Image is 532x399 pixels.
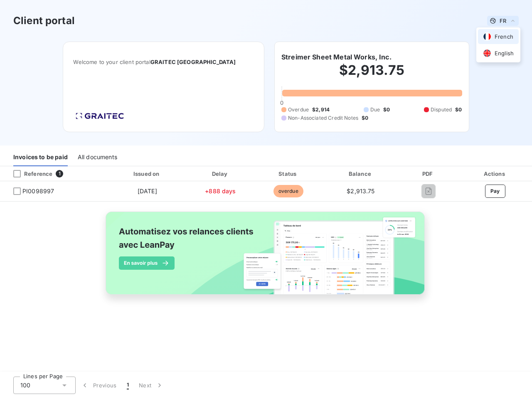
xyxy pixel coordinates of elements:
span: [DATE] [138,187,157,195]
span: 100 [20,381,30,389]
span: English [495,49,514,57]
div: Invoices to be paid [13,149,68,166]
div: Actions [460,170,530,178]
span: $0 [455,106,462,113]
div: Reference [7,170,52,177]
div: PDF [400,170,457,178]
div: All documents [78,149,117,166]
h3: Client portal [13,13,75,28]
span: Non-Associated Credit Notes [288,114,358,122]
div: Balance [325,170,397,178]
span: Welcome to your client portal [73,59,254,65]
button: 1 [122,377,134,394]
button: Next [134,377,169,394]
span: $0 [362,114,368,122]
div: Issued on [109,170,185,178]
span: Due [370,106,380,113]
span: 1 [56,170,63,177]
img: banner [98,207,434,309]
span: 0 [280,99,283,106]
div: Status [255,170,321,178]
span: $2,913.75 [347,187,374,195]
span: PI0098997 [22,187,54,195]
span: Disputed [431,106,452,113]
span: 1 [127,381,129,389]
span: FR [500,17,506,24]
h2: $2,913.75 [281,62,462,87]
span: overdue [273,185,303,197]
button: Pay [485,185,505,198]
span: French [495,33,513,41]
span: +888 days [205,187,236,195]
h6: Streimer Sheet Metal Works, Inc. [281,52,392,62]
div: Delay [189,170,252,178]
span: $2,914 [312,106,330,113]
span: Overdue [288,106,309,113]
span: GRAITEC [GEOGRAPHIC_DATA] [150,59,236,65]
button: Previous [76,377,122,394]
img: Company logo [73,110,126,122]
span: $0 [383,106,390,113]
